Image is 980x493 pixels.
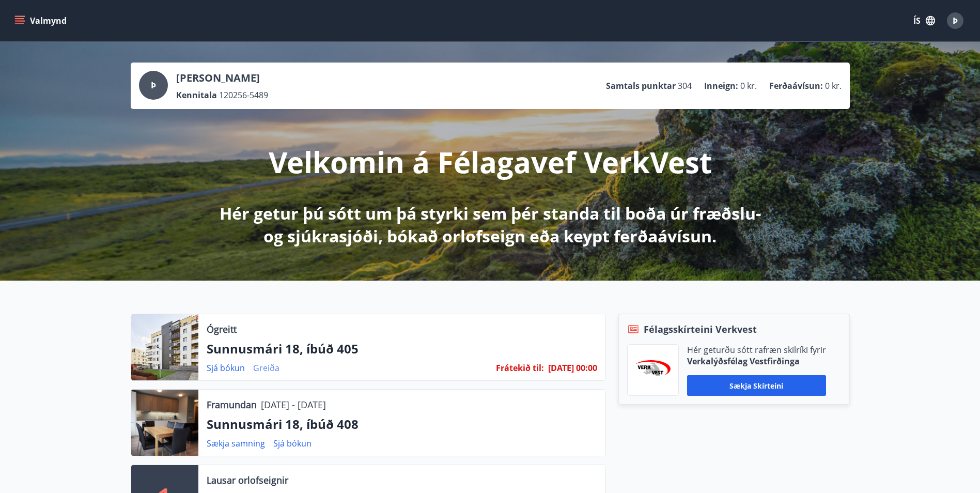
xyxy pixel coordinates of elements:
p: Ógreitt [207,322,237,336]
p: Hér getur þú sótt um þá styrki sem þér standa til boða úr fræðslu- og sjúkrasjóði, bókað orlofsei... [217,202,763,248]
span: Þ [953,15,958,26]
span: Félagsskírteini Verkvest [644,322,757,336]
p: Sunnusmári 18, íbúð 408 [207,415,597,433]
span: 0 kr. [740,80,757,91]
span: 120256-5489 [219,89,268,101]
button: Þ [943,8,968,33]
span: 304 [678,80,692,91]
span: Frátekið til : [496,362,544,374]
span: 0 kr. [825,80,842,91]
button: Sækja skírteini [687,375,826,396]
p: Samtals punktar [606,80,676,91]
a: Sækja samning [207,438,265,449]
p: Inneign : [704,80,738,91]
span: Þ [151,80,156,91]
p: Ferðaávísun : [769,80,823,91]
p: Kennitala [176,89,217,101]
p: [PERSON_NAME] [176,71,268,85]
button: menu [12,11,71,30]
button: ÍS [908,11,941,30]
a: Sjá bókun [273,438,312,449]
a: Greiða [253,362,279,374]
p: Lausar orlofseignir [207,473,288,487]
p: Framundan [207,398,257,411]
a: Sjá bókun [207,362,245,374]
p: Velkomin á Félagavef VerkVest [269,142,712,181]
p: [DATE] - [DATE] [261,398,326,411]
img: jihgzMk4dcgjRAW2aMgpbAqQEG7LZi0j9dOLAUvz.png [635,360,671,380]
p: Hér geturðu sótt rafræn skilríki fyrir [687,344,826,356]
p: Verkalýðsfélag Vestfirðinga [687,356,826,367]
span: [DATE] 00:00 [548,362,597,374]
p: Sunnusmári 18, íbúð 405 [207,340,597,358]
